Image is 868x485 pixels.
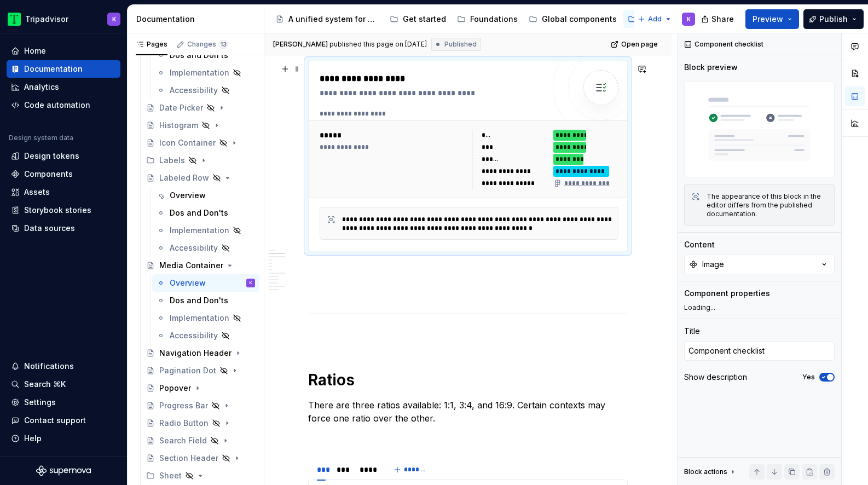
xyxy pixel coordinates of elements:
[803,9,864,29] button: Publish
[7,42,120,60] a: Home
[170,190,206,201] div: Overview
[7,412,120,429] button: Contact support
[142,99,259,117] a: Date Picker
[250,278,252,288] div: K
[159,102,203,113] div: Date Picker
[7,394,120,411] a: Settings
[7,147,120,165] a: Design tokens
[142,397,259,414] a: Progress Bar
[684,303,835,312] div: Loading...
[25,14,68,25] div: Tripadvisor
[136,40,167,49] div: Pages
[170,225,229,236] div: Implementation
[170,85,218,96] div: Accessibility
[142,169,259,187] a: Labeled Row
[8,13,21,26] img: 0ed0e8b8-9446-497d-bad0-376821b19aa5.png
[218,40,228,49] span: 13
[152,222,259,239] a: Implementation
[684,255,835,274] button: Image
[271,10,383,28] a: A unified system for every journey.
[159,120,198,131] div: Histogram
[170,278,206,288] div: Overview
[684,372,747,383] div: Show description
[684,239,715,250] div: Content
[7,96,120,114] a: Code automation
[7,60,120,78] a: Documentation
[329,40,427,49] div: published this page on [DATE]
[142,152,259,169] div: Labels
[142,344,259,362] a: Navigation Header
[24,397,56,408] div: Settings
[152,47,259,64] a: Dos and Don'ts
[159,383,191,394] div: Popover
[702,259,724,270] div: Image
[7,376,120,393] button: Search ⌘K
[170,207,228,218] div: Dos and Don'ts
[24,223,75,234] div: Data sources
[24,82,59,93] div: Analytics
[136,14,259,25] div: Documentation
[542,14,617,25] div: Global components
[170,67,229,78] div: Implementation
[24,379,66,390] div: Search ⌘K
[271,8,632,30] div: Page tree
[696,9,741,29] button: Share
[9,134,73,142] div: Design system data
[24,433,42,444] div: Help
[159,260,223,271] div: Media Container
[24,100,90,111] div: Code automation
[24,169,73,180] div: Components
[684,288,770,299] div: Component properties
[24,151,79,161] div: Design tokens
[621,40,658,49] span: Open page
[142,379,259,397] a: Popover
[142,362,259,379] a: Pagination Dot
[142,467,259,484] div: Sheet
[24,361,74,372] div: Notifications
[7,78,120,96] a: Analytics
[687,15,691,24] div: K
[7,201,120,219] a: Storybook stories
[444,40,477,49] span: Published
[112,15,116,24] div: K
[634,11,675,27] button: Add
[152,309,259,327] a: Implementation
[159,365,216,376] div: Pagination Dot
[684,341,835,361] textarea: Component checklist
[170,50,228,61] div: Dos and Don'ts
[152,82,259,99] a: Accessibility
[308,370,628,390] h1: Ratios
[152,187,259,204] a: Overview
[142,257,259,274] a: Media Container
[152,292,259,309] a: Dos and Don'ts
[7,220,120,237] a: Data sources
[142,414,259,432] a: Radio Button
[7,165,120,183] a: Components
[403,14,446,25] div: Get started
[152,239,259,257] a: Accessibility
[684,326,700,337] div: Title
[819,14,848,25] span: Publish
[684,464,737,480] div: Block actions
[159,453,218,464] div: Section Header
[24,415,86,426] div: Contact support
[607,37,663,52] a: Open page
[24,187,50,198] div: Assets
[159,155,185,166] div: Labels
[152,327,259,344] a: Accessibility
[2,7,125,31] button: TripadvisorK
[170,313,229,324] div: Implementation
[152,64,259,82] a: Implementation
[170,295,228,306] div: Dos and Don'ts
[24,205,91,216] div: Storybook stories
[707,192,828,218] div: The appearance of this block in the editor differs from the published documentation.
[745,9,799,29] button: Preview
[288,14,379,25] div: A unified system for every journey.
[36,465,91,476] svg: Supernova Logo
[159,348,232,359] div: Navigation Header
[308,399,628,425] p: There are three ratios available: 1:1, 3:4, and 16:9. Certain contexts may force one ratio over t...
[385,10,450,28] a: Get started
[24,45,46,56] div: Home
[159,418,209,429] div: Radio Button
